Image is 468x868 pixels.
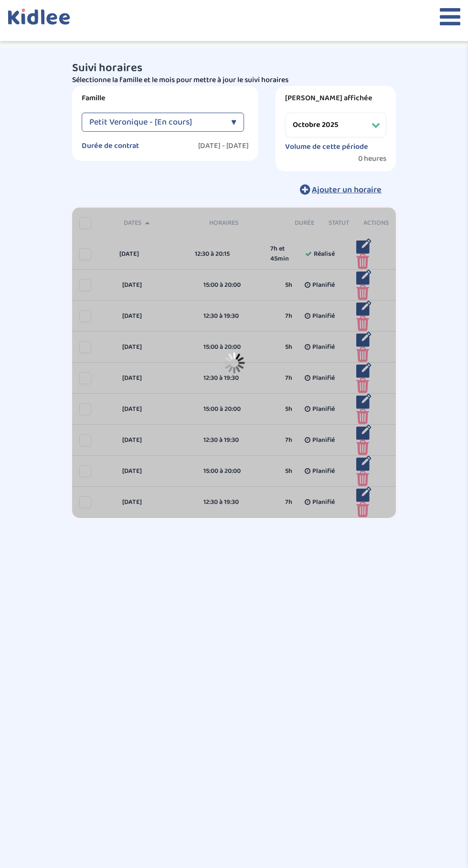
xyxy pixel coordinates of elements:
button: Ajouter un horaire [286,179,396,200]
img: loader_sticker.gif [223,352,245,374]
p: Sélectionne la famille et le mois pour mettre à jour le suivi horaires [72,74,396,86]
label: [PERSON_NAME] affichée [285,94,386,103]
span: Ajouter un horaire [312,183,382,197]
label: [DATE] - [DATE] [198,141,249,151]
label: Famille [82,94,249,103]
h3: Suivi horaires [72,62,396,74]
label: Volume de cette période [285,142,368,152]
span: Petit Veronique - [En cours] [89,113,192,132]
span: 0 heures [358,154,386,164]
div: ▼ [231,113,236,132]
label: Durée de contrat [82,141,139,151]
